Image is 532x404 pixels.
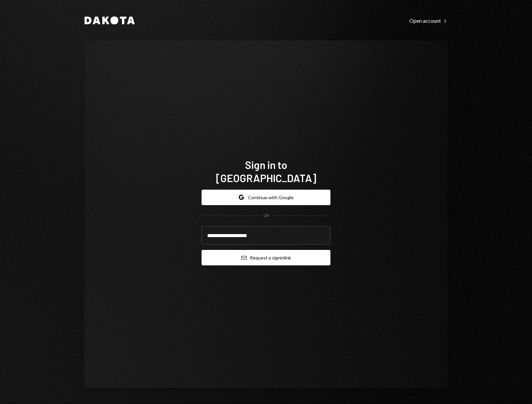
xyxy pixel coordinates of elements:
button: Continue with Google [202,190,330,205]
div: Open account [409,17,447,24]
a: Open account [409,17,447,24]
button: Request a signinlink [202,250,330,265]
div: OR [263,213,269,219]
h1: Sign in to [GEOGRAPHIC_DATA] [202,158,330,184]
